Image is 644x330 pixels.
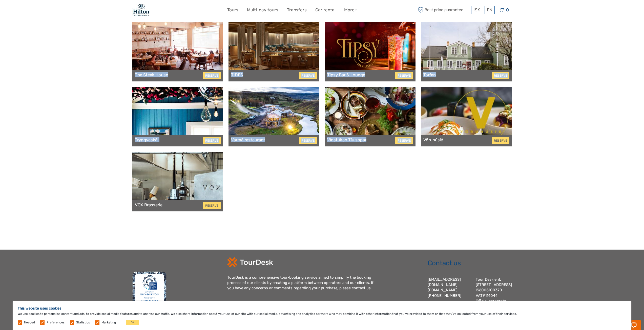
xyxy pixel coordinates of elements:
[476,277,512,310] div: Tour Desk ehf. [STREET_ADDRESS] IS6005100370 VAT#114044
[395,72,413,79] a: RESERVE
[24,320,35,325] label: Needed
[315,6,336,14] a: Car rental
[227,275,379,291] div: TourDesk is a comprehensive tour-booking service aimed to simplify the booking process of our cli...
[423,72,436,77] a: Torfan
[47,320,65,325] label: Preferences
[299,137,317,144] a: RESERVE
[203,137,221,144] a: RESERVE
[423,137,443,142] a: Vöruhúsið
[203,72,221,79] a: RESERVE
[132,271,167,309] img: fms.png
[327,137,366,142] a: Vínstúkan Tíu sopar
[227,6,238,14] a: Tours
[7,9,57,13] p: Chat now
[231,137,265,142] a: Varmá restaurant
[126,320,139,325] button: OK
[395,137,413,144] a: RESERVE
[18,306,626,311] h5: This website uses cookies
[203,202,221,209] a: RESERVE
[428,288,458,292] a: [DOMAIN_NAME]
[476,299,506,309] a: Official corporate registration
[58,8,64,14] button: Open LiveChat chat widget
[227,257,273,267] img: td-logo-white.png
[417,6,470,14] span: Best price guarantee
[344,6,357,14] a: More
[132,4,150,16] img: 1846-e7c6c28a-36f7-44b6-aaf6-bfd1581794f2_logo_small.jpg
[299,72,317,79] a: RESERVE
[135,137,159,142] a: Tryggvaskáli
[231,72,243,77] a: TIDES
[327,72,365,77] a: Tipsy Bar & Lounge
[135,202,162,207] a: VOX Brasserie
[492,137,509,144] a: RESERVE
[101,320,116,325] label: Marketing
[428,277,471,310] div: [EMAIL_ADDRESS][DOMAIN_NAME] [PHONE_NUMBER]
[492,72,509,79] a: RESERVE
[485,6,495,14] div: EN
[505,7,510,12] span: 0
[428,259,512,267] h2: Contact us
[135,72,168,77] a: The Steak House
[76,320,90,325] label: Statistics
[13,301,631,330] div: We use cookies to personalise content and ads, to provide social media features and to analyse ou...
[287,6,307,14] a: Transfers
[473,7,480,12] span: ISK
[247,6,278,14] a: Multi-day tours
